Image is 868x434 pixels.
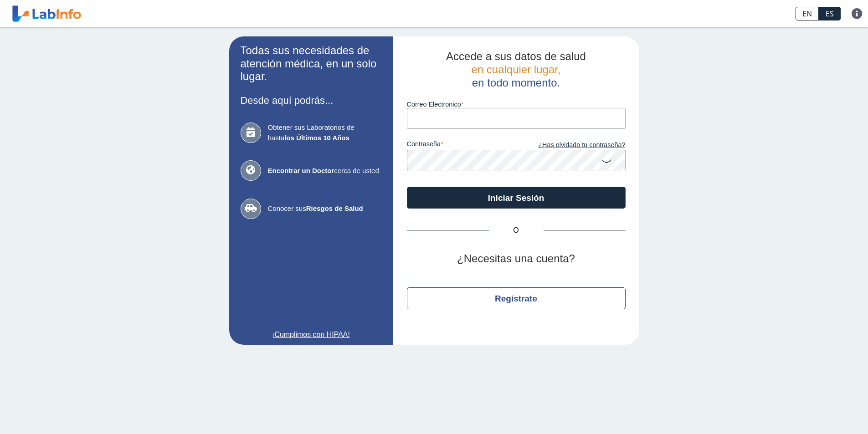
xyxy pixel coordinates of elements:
a: EN [796,7,819,20]
b: Riesgos de Salud [306,204,363,212]
span: Accede a sus datos de salud [446,50,586,62]
span: en todo momento. [472,77,560,89]
span: cerca de usted [268,166,382,176]
label: contraseña [407,140,516,150]
span: Obtener sus Laboratorios de hasta [268,123,382,143]
span: en cualquier lugar, [471,63,560,76]
h2: Todas sus necesidades de atención médica, en un solo lugar. [241,44,382,83]
h3: Desde aquí podrás... [241,95,382,106]
h2: ¿Necesitas una cuenta? [407,252,626,266]
a: ¿Has olvidado tu contraseña? [516,140,626,150]
button: Iniciar Sesión [407,187,626,209]
label: Correo Electronico [407,101,626,108]
button: Regístrate [407,287,626,309]
b: Encontrar un Doctor [268,167,334,174]
b: los Últimos 10 Años [284,134,349,142]
span: Conocer sus [268,204,382,214]
span: O [489,225,544,236]
a: ES [819,7,841,20]
a: ¡Cumplimos con HIPAA! [241,329,382,340]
